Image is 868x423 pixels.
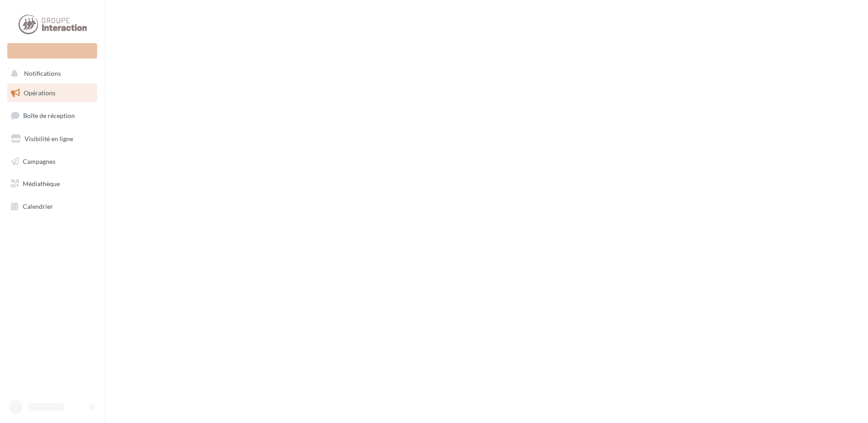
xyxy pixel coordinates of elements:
[5,174,99,193] a: Médiathèque
[23,112,75,119] span: Boîte de réception
[23,202,53,210] span: Calendrier
[24,89,55,97] span: Opérations
[5,197,99,216] a: Calendrier
[7,43,97,59] div: Nouvelle campagne
[25,135,73,143] span: Visibilité en ligne
[24,70,61,78] span: Notifications
[5,84,99,103] a: Opérations
[23,157,55,165] span: Campagnes
[5,129,99,148] a: Visibilité en ligne
[5,152,99,171] a: Campagnes
[23,180,60,187] span: Médiathèque
[5,106,99,125] a: Boîte de réception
